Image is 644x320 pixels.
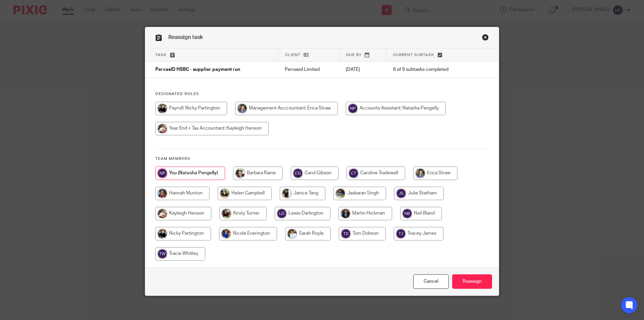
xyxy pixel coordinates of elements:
[346,66,379,73] p: [DATE]
[155,67,240,72] span: PervasID HSBC - supplier payment run
[413,274,449,289] a: Close this dialog window
[155,91,489,97] h4: Designated Roles
[155,53,167,57] span: Task
[346,53,362,57] span: Due by
[285,53,301,57] span: Client
[393,53,434,57] span: Current subtask
[452,274,492,289] input: Reassign
[285,66,332,73] p: Pervasid Limited
[386,62,473,78] td: 6 of 9 subtasks completed
[168,35,203,40] span: Reassign task
[155,156,489,162] h4: Team members
[482,34,489,43] a: Close this dialog window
